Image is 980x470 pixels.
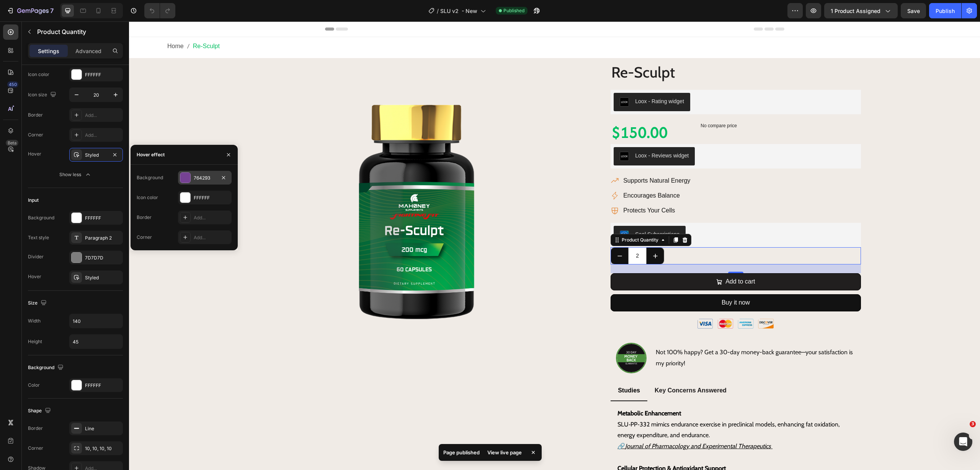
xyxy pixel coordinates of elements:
div: Corner [28,445,43,452]
div: Border [28,112,43,118]
span: 3 [970,421,976,427]
span: Published [503,7,524,14]
div: Height [28,338,42,345]
p: Page published [443,449,480,456]
span: Not 100% happy? Get a 30-day money-back guarantee—your satisfaction is my priority! [527,327,724,345]
div: Text style [28,234,49,241]
span: SLU v2 - New [440,7,477,15]
img: SealSubscriptions.png [491,209,500,218]
div: Icon color [28,71,49,78]
div: Background [137,174,163,181]
button: increment [518,226,535,243]
div: Loox - Reviews widget [506,130,560,138]
strong: Cellular Protection & Antioxidant Support [488,443,597,451]
div: 10, 10, 10, 10 [85,445,121,452]
div: Background [28,214,54,221]
div: Beta [6,140,18,146]
div: Input [28,197,39,204]
button: Publish [929,3,961,18]
p: Encourages Balance [494,169,561,180]
div: Line [85,425,121,432]
p: Advanced [75,47,101,55]
div: Hover [28,273,41,280]
img: loox.png [491,130,500,139]
button: Loox - Rating widget [485,71,561,90]
u: 🔗 [488,421,496,428]
div: FFFFFF [194,194,230,201]
div: Product Quantity [491,215,531,222]
div: Show less [59,171,92,178]
div: Icon size [28,90,58,100]
p: 7 [50,6,54,15]
div: Corner [28,131,43,138]
button: Show less [28,168,123,182]
button: 1 product assigned [824,3,898,18]
div: Hover [28,151,41,157]
u: Journal of Pharmacology and Experimental Therapeutics [496,421,642,428]
div: FFFFFF [85,382,121,389]
div: Seal Subscriptions [506,209,550,217]
iframe: Design area [129,21,980,470]
button: Loox - Reviews widget [485,126,566,144]
div: Hover effect [137,151,165,158]
div: Undo/Redo [144,3,175,18]
div: FFFFFF [85,215,121,222]
div: FFFFFF [85,71,121,78]
div: 7D7D7D [85,254,121,261]
img: loox.png [491,76,500,85]
p: Product Quantity [37,27,120,36]
div: Color [28,382,40,389]
input: quantity [499,226,518,243]
p: Supports Natural Energy [494,154,561,165]
div: 764293 [194,175,216,182]
div: View live page [483,447,526,458]
button: 7 [3,3,57,18]
h1: Re-Sculpt [482,41,732,62]
div: $150.00 [482,99,560,123]
div: Icon color [137,194,158,201]
img: gempages_518850767277261840-067d170a-2def-4a35-9d08-f460948f34da.png [568,295,645,310]
div: Border [137,214,152,221]
button: Buy it now [482,273,732,290]
div: 450 [7,81,18,88]
span: SLU‑PP‑332 mimics endurance exercise in preclinical models, enhancing fat oxidation, energy expen... [488,399,712,418]
button: Save [901,3,926,18]
p: Protects Your Cells [494,184,561,195]
button: Seal Subscriptions [485,204,557,223]
div: Add... [85,112,121,119]
div: Corner [137,234,152,241]
div: Border [28,425,43,432]
button: decrement [482,226,499,243]
div: Styled [85,274,121,281]
input: Auto [70,335,122,348]
span: / [437,7,439,15]
div: Publish [936,7,955,15]
div: Add... [85,132,121,139]
iframe: Intercom live chat [954,433,972,451]
div: Add... [194,234,230,241]
p: Settings [38,47,59,55]
div: Add to cart [596,255,626,266]
a: 🔗Journal of Pharmacology and Experimental Therapeutics [488,421,644,428]
div: Loox - Rating widget [506,76,555,84]
input: Auto [70,314,122,328]
strong: Key Concerns Answered [526,366,598,372]
div: Add... [194,214,230,221]
span: 1 product assigned [831,7,880,15]
div: Styled [85,152,107,159]
img: gempages_518850767277261840-6ea705e6-d43a-43a4-984f-685c9970903f.png [487,321,518,352]
div: Shape [28,406,52,416]
div: Paragraph 2 [85,235,121,241]
div: Buy it now [593,276,621,287]
div: Background [28,363,65,373]
div: Width [28,318,41,324]
div: Size [28,298,48,308]
p: No compare price [572,102,728,107]
strong: Metabolic Enhancement [488,388,552,395]
strong: Studies [489,366,511,372]
span: Save [907,8,920,14]
div: Divider [28,253,44,260]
